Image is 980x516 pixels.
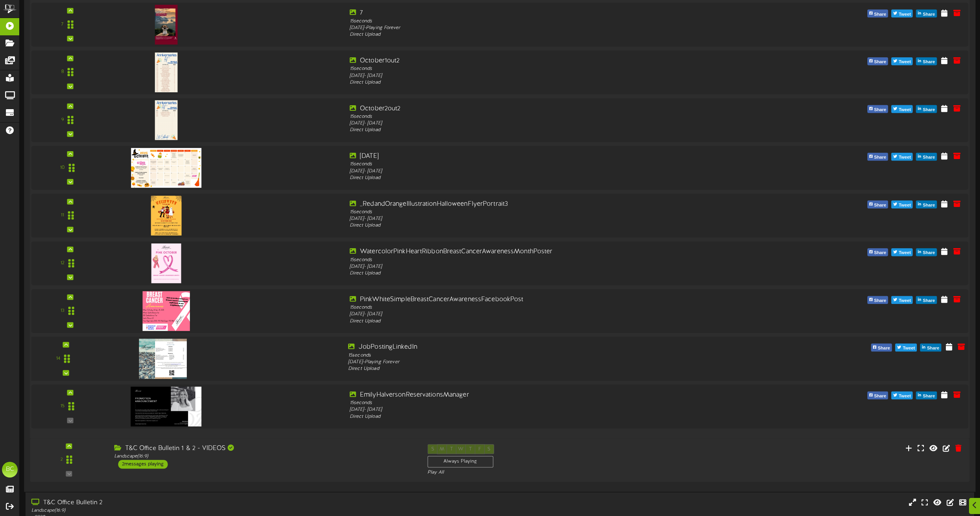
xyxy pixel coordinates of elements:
span: Share [872,296,888,305]
span: Tweet [897,392,912,401]
div: WatercolorPinkHeartRibbonBreastCancerAwarenessMonthPoster [350,247,728,256]
span: Tweet [897,153,912,162]
span: Share [872,201,888,210]
button: Tweet [895,344,917,351]
div: EmilyHalversonReservationsManager [350,391,728,400]
img: a22e065e-a1f6-4892-9e02-622967008691.jpg [142,291,190,331]
div: 15 seconds [348,352,730,359]
img: a12171bd-dd64-4102-9c17-fb2e262a1c2e.jpg [151,196,181,235]
div: JobPostingLinkedIn [348,343,730,352]
div: 15 seconds [350,209,728,215]
span: Share [872,105,888,114]
span: Share [872,249,888,257]
span: Tweet [897,249,912,257]
span: Share [921,392,936,401]
span: Tweet [897,10,912,18]
button: Share [916,153,937,161]
div: BC [2,462,18,478]
button: Tweet [891,153,913,161]
img: d5e70022-6a21-4147-bdec-aacdf6bc459f.jpg [131,148,201,188]
div: 15 seconds [350,66,728,72]
div: 15 seconds [350,256,728,263]
button: Share [916,296,937,304]
button: Share [867,201,888,209]
span: Share [872,153,888,162]
div: 12 [60,260,64,267]
div: 13 [60,307,64,314]
div: 15 seconds [350,161,728,168]
button: Tweet [891,201,913,209]
span: Share [872,392,888,401]
div: Always Playing [427,456,493,467]
div: [DATE] - Playing Forever [350,25,728,31]
div: Direct Upload [350,175,728,181]
button: Tweet [891,9,913,17]
span: Share [872,58,888,66]
span: Tweet [897,296,912,305]
img: 9c3416c7-370b-43d8-8942-e44b75603c85.jpg [155,100,177,140]
button: Share [916,9,937,17]
button: Share [871,344,892,351]
div: [DATE] - [DATE] [350,406,728,413]
button: Share [916,201,937,209]
button: Share [867,248,888,256]
span: Share [921,58,936,66]
div: 15 [60,403,64,410]
div: [DATE] - Playing Forever [348,359,730,366]
span: Share [921,296,936,305]
span: Share [921,153,936,162]
button: Tweet [891,392,913,399]
button: Tweet [891,248,913,256]
div: 8 [61,69,64,75]
button: Share [916,105,937,113]
button: Share [916,392,937,399]
span: Share [921,105,936,114]
span: Share [921,10,936,18]
div: 15 seconds [350,400,728,406]
div: [DATE] - [DATE] [350,263,728,270]
div: Landscape ( 16:9 ) [114,453,416,460]
div: T&C Office Bulletin 2 [31,498,415,507]
button: Share [867,296,888,304]
div: 15 seconds [350,304,728,311]
button: Share [916,248,937,256]
div: 2 messages playing [118,460,168,468]
div: October1out2 [350,57,728,66]
button: Share [867,9,888,17]
div: Direct Upload [350,318,728,324]
div: Direct Upload [350,413,728,420]
div: Direct Upload [350,270,728,277]
div: PinkWhiteSimpleBreastCancerAwarenessFacebookPost [350,295,728,304]
div: 11 [61,212,64,219]
button: Share [920,344,942,351]
div: _RedandOrangeIllustrationHalloweenFlyerPortrait3 [350,199,728,209]
div: [DATE] - [DATE] [350,120,728,127]
div: [DATE] - [DATE] [350,216,728,222]
button: Tweet [891,296,913,304]
span: Share [921,249,936,257]
span: Share [876,344,891,353]
div: Play All [427,469,650,476]
div: Direct Upload [350,31,728,38]
button: Share [867,392,888,399]
div: Direct Upload [350,222,728,229]
img: 221faf74-87eb-4d9c-9d82-66970a253e3a.png [131,386,201,426]
span: Tweet [897,105,912,114]
span: Tweet [901,344,916,353]
button: Share [916,57,937,65]
span: Tweet [897,201,912,210]
div: T&C Office Bulletin 1 & 2 - VIDEOS [114,444,416,453]
span: Tweet [897,58,912,66]
button: Share [867,153,888,161]
img: c8b1e810-08c4-4e03-a4ae-9e80349facfa.jpg [151,243,181,283]
span: Share [872,10,888,18]
div: Direct Upload [350,127,728,134]
div: [DATE] - [DATE] [350,311,728,318]
button: Tweet [891,57,913,65]
div: 15 seconds [350,113,728,120]
div: [DATE] - [DATE] [350,72,728,79]
button: Tweet [891,105,913,113]
div: [DATE] - [DATE] [350,168,728,174]
div: 10 [60,165,65,171]
img: 556c096b-96fc-456a-a8c5-63384745185a.jpg [155,5,177,44]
